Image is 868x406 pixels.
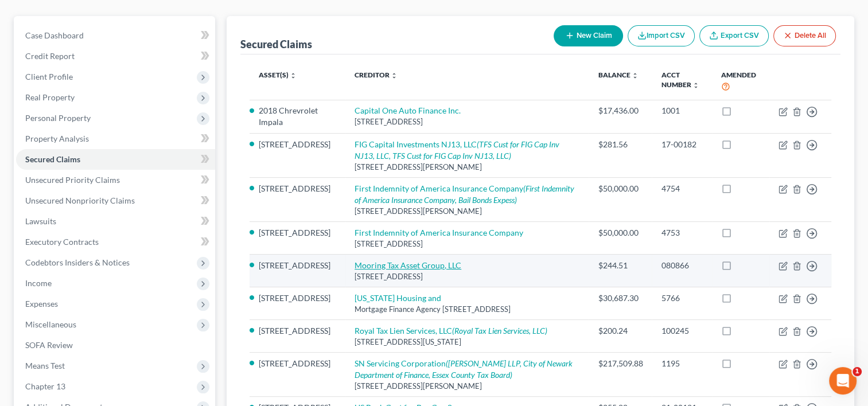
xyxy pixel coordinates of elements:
div: $244.51 [598,260,643,271]
li: [STREET_ADDRESS] [259,183,336,194]
div: [STREET_ADDRESS][PERSON_NAME] [355,381,579,392]
div: Secured Claims [240,37,312,51]
span: Codebtors Insiders & Notices [25,257,130,267]
a: Unsecured Priority Claims [16,170,215,190]
span: Secured Claims [25,154,80,164]
i: ([PERSON_NAME] LLP, City of Newark Department of Finance, Essex County Tax Board) [355,358,573,380]
i: (Royal Tax Lien Services, LLC) [452,326,547,335]
div: 080866 [661,260,703,271]
li: [STREET_ADDRESS] [259,227,336,239]
a: Case Dashboard [16,25,215,46]
i: (First Indemnity of America Insurance Company, Bail Bonds Expess) [355,184,574,205]
a: [US_STATE] Housing and [355,293,441,303]
div: [STREET_ADDRESS] [355,116,579,127]
div: [STREET_ADDRESS] [355,239,579,249]
button: Import CSV [628,25,695,46]
i: unfold_more [290,72,297,79]
i: unfold_more [692,82,699,89]
a: First Indemnity of America Insurance Company(First Indemnity of America Insurance Company, Bail B... [355,184,574,205]
a: Property Analysis [16,128,215,149]
a: FIG Capital Investments NJ13, LLC(TFS Cust for FIG Cap Inv NJ13, LLC, TFS Cust for FIG Cap Inv NJ... [355,139,559,161]
i: unfold_more [391,72,398,79]
span: Lawsuits [25,216,56,226]
div: $50,000.00 [598,183,643,194]
a: SN Servicing Corporation([PERSON_NAME] LLP, City of Newark Department of Finance, Essex County Ta... [355,358,573,380]
span: Personal Property [25,113,91,123]
span: Unsecured Priority Claims [25,175,120,185]
div: 100245 [661,325,703,337]
a: Capital One Auto Finance Inc. [355,106,461,115]
div: 1001 [661,105,703,116]
div: $30,687.30 [598,292,643,304]
button: New Claim [554,25,623,46]
li: [STREET_ADDRESS] [259,325,336,337]
div: [STREET_ADDRESS][PERSON_NAME] [355,206,579,217]
span: Miscellaneous [25,319,76,329]
div: $281.56 [598,139,643,150]
span: Income [25,278,52,288]
span: Real Property [25,92,75,102]
div: [STREET_ADDRESS][PERSON_NAME] [355,162,579,173]
span: Chapter 13 [25,381,65,391]
a: Asset(s) unfold_more [259,71,297,79]
div: [STREET_ADDRESS] [355,271,579,282]
span: Case Dashboard [25,30,84,40]
span: 1 [853,367,862,376]
span: Executory Contracts [25,237,99,247]
div: $50,000.00 [598,227,643,239]
a: First Indemnity of America Insurance Company [355,228,523,237]
div: 4754 [661,183,703,194]
span: Client Profile [25,72,73,81]
iframe: Intercom live chat [829,367,857,395]
span: Means Test [25,361,65,370]
div: 17-00182 [661,139,703,150]
span: SOFA Review [25,340,73,350]
li: 2018 Chrevrolet Impala [259,105,336,128]
div: $217,509.88 [598,358,643,369]
a: Acct Number unfold_more [661,71,699,89]
span: Expenses [25,299,58,309]
span: Credit Report [25,51,75,61]
a: Royal Tax Lien Services, LLC(Royal Tax Lien Services, LLC) [355,326,547,335]
a: Mooring Tax Asset Group, LLC [355,260,461,270]
th: Amended [712,64,769,100]
div: 5766 [661,292,703,304]
a: Secured Claims [16,149,215,170]
span: Unsecured Nonpriority Claims [25,196,135,205]
div: Mortgage Finance Agency [STREET_ADDRESS] [355,304,579,315]
a: Export CSV [699,25,769,46]
a: Lawsuits [16,211,215,232]
a: Unsecured Nonpriority Claims [16,190,215,211]
a: SOFA Review [16,335,215,356]
li: [STREET_ADDRESS] [259,358,336,369]
a: Credit Report [16,46,215,67]
div: [STREET_ADDRESS][US_STATE] [355,337,579,348]
i: unfold_more [631,72,638,79]
a: Creditor unfold_more [355,71,398,79]
div: $200.24 [598,325,643,337]
div: $17,436.00 [598,105,643,116]
span: Property Analysis [25,134,89,143]
a: Balance unfold_more [598,71,638,79]
i: (TFS Cust for FIG Cap Inv NJ13, LLC, TFS Cust for FIG Cap Inv NJ13, LLC) [355,139,559,161]
li: [STREET_ADDRESS] [259,292,336,304]
li: [STREET_ADDRESS] [259,139,336,150]
div: 1195 [661,358,703,369]
li: [STREET_ADDRESS] [259,260,336,271]
button: Delete All [773,25,836,46]
div: 4753 [661,227,703,239]
a: Executory Contracts [16,232,215,252]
